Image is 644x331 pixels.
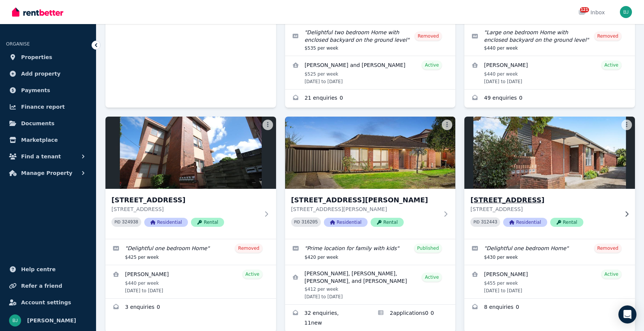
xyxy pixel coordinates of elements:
[470,195,618,205] h3: [STREET_ADDRESS]
[111,195,259,205] h3: [STREET_ADDRESS]
[105,265,276,298] a: View details for Gordon Smith
[6,41,30,47] span: ORGANISE
[285,56,456,89] a: View details for Julien Pascal and Xiang Jing Yang
[6,66,90,81] a: Add property
[473,220,479,224] small: PID
[111,205,259,213] p: [STREET_ADDRESS]
[6,50,90,65] a: Properties
[550,218,583,227] span: Rental
[620,6,632,18] img: Bom Jin
[285,90,456,108] a: Enquiries for 3/282 Langridge Street, Abbotsford
[464,56,635,89] a: View details for Michael Hobbs
[21,265,56,274] span: Help centre
[114,220,121,224] small: PID
[481,220,497,225] code: 312443
[464,117,635,239] a: unit 1/1 Larnoo Avenue, Brunswick West[STREET_ADDRESS][STREET_ADDRESS]PID 312443ResidentialRental
[324,218,368,227] span: Residential
[122,220,138,225] code: 324938
[285,24,456,56] a: Edit listing: Delightful two bedroom Home with enclosed backyard on the ground level
[578,9,605,16] div: Inbox
[12,6,63,18] img: RentBetter
[105,239,276,265] a: Edit listing: Delightful one bedroom Home
[442,120,452,130] button: More options
[6,262,90,277] a: Help centre
[21,86,50,95] span: Payments
[285,117,456,239] a: 57 Hilton Way, Melton West[STREET_ADDRESS][PERSON_NAME][STREET_ADDRESS][PERSON_NAME]PID 316205Res...
[464,239,635,265] a: Edit listing: Delightful one bedroom Home
[191,218,224,227] span: Rental
[294,220,300,224] small: PID
[21,119,55,128] span: Documents
[6,295,90,310] a: Account settings
[464,24,635,56] a: Edit listing: Large one bedroom Home with enclosed backyard on the ground level
[291,205,439,213] p: [STREET_ADDRESS][PERSON_NAME]
[464,265,635,298] a: View details for Niamh Cooke
[6,149,90,164] button: Find a tenant
[291,195,439,205] h3: [STREET_ADDRESS][PERSON_NAME]
[105,117,276,189] img: 2/282 Langridge Street, Abbotsford
[262,120,273,130] button: More options
[6,99,90,114] a: Finance report
[6,83,90,98] a: Payments
[21,135,58,144] span: Marketplace
[580,7,589,12] span: 121
[285,117,456,189] img: 57 Hilton Way, Melton West
[9,314,21,326] img: Bom Jin
[464,90,635,108] a: Enquiries for 6/282 Langridge Street, Abbotsford
[6,116,90,131] a: Documents
[21,298,71,307] span: Account settings
[21,53,52,62] span: Properties
[27,316,76,325] span: [PERSON_NAME]
[105,299,276,317] a: Enquiries for 2/282 Langridge Street, Abbotsford
[21,281,62,290] span: Refer a friend
[6,132,90,147] a: Marketplace
[618,305,636,323] div: Open Intercom Messenger
[21,69,61,78] span: Add property
[105,117,276,239] a: 2/282 Langridge Street, Abbotsford[STREET_ADDRESS][STREET_ADDRESS]PID 324938ResidentialRental
[144,218,188,227] span: Residential
[302,220,318,225] code: 316205
[6,278,90,293] a: Refer a friend
[21,102,65,111] span: Finance report
[503,218,547,227] span: Residential
[371,218,404,227] span: Rental
[6,165,90,181] button: Manage Property
[285,265,456,304] a: View details for Gloria Patelesio, Raylee Lafaele, Vanessa Patelesio, and Peti Lauese
[621,120,632,130] button: More options
[21,152,61,161] span: Find a tenant
[464,299,635,317] a: Enquiries for unit 1/1 Larnoo Avenue, Brunswick West
[470,205,618,213] p: [STREET_ADDRESS]
[460,115,639,191] img: unit 1/1 Larnoo Avenue, Brunswick West
[21,169,72,178] span: Manage Property
[285,239,456,265] a: Edit listing: Prime location for family with kids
